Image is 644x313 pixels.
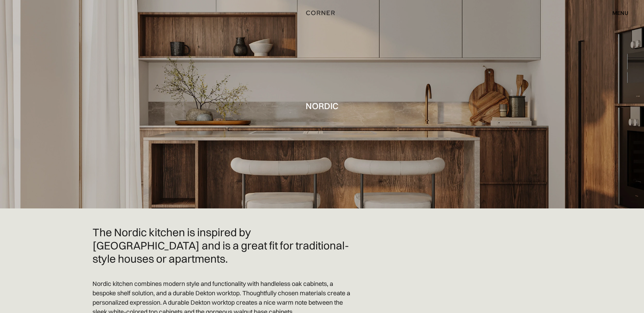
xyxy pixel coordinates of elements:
h2: The Nordic kitchen is inspired by [GEOGRAPHIC_DATA] and is a great fit for traditional-style hous... [92,226,357,265]
h1: Nordic [306,101,338,110]
div: menu [605,7,628,19]
a: home [298,8,345,17]
div: menu [612,10,628,16]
